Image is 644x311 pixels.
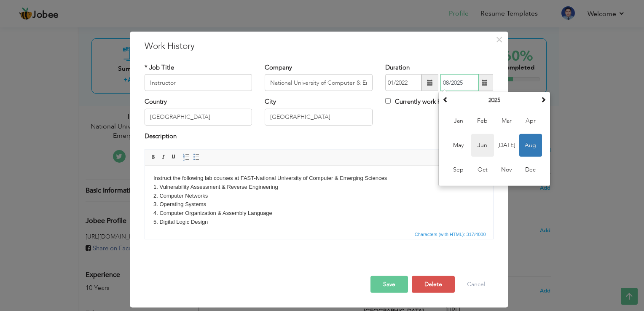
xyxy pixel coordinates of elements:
[370,276,408,293] button: Save
[447,110,470,132] span: Jan
[8,8,340,70] body: Instruct the following lab courses at FAST-National University of Computer & Emerging Sciences 1....
[159,153,168,162] a: Italic
[413,231,488,238] span: Characters (with HTML): 317/4000
[265,63,292,72] label: Company
[440,74,479,91] input: Present
[495,134,518,157] span: [DATE]
[471,110,494,132] span: Feb
[540,97,546,102] span: Next Year
[495,158,518,181] span: Nov
[495,110,518,132] span: Mar
[496,32,503,47] span: ×
[412,276,455,293] button: Delete
[471,134,494,157] span: Jun
[451,94,538,107] th: Select Year
[385,74,421,91] input: From
[413,231,488,238] div: Statistics
[519,134,542,157] span: Aug
[169,153,178,162] a: Underline
[145,97,167,106] label: Country
[265,97,276,106] label: City
[145,166,493,229] iframe: Rich Text Editor, workEditor
[145,63,174,72] label: * Job Title
[519,158,542,181] span: Dec
[443,97,448,102] span: Previous Year
[149,153,158,162] a: Bold
[447,158,470,181] span: Sep
[385,97,450,106] label: Currently work here
[447,134,470,157] span: May
[182,153,191,162] a: Insert/Remove Numbered List
[459,276,494,293] button: Cancel
[385,98,391,104] input: Currently work here
[471,158,494,181] span: Oct
[519,110,542,132] span: Apr
[385,63,410,72] label: Duration
[192,153,201,162] a: Insert/Remove Bulleted List
[493,33,506,46] button: Close
[145,132,177,141] label: Description
[145,40,494,53] h3: Work History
